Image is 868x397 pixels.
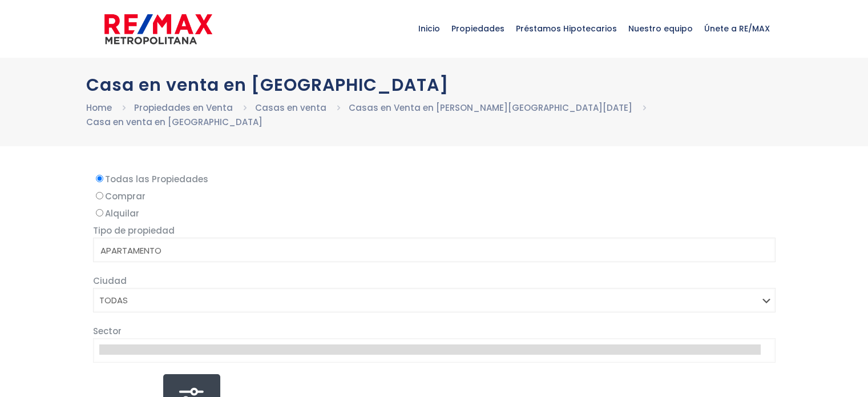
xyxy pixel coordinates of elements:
option: APARTAMENTO [99,244,761,258]
span: Inicio [413,11,446,46]
span: Propiedades [446,11,510,46]
input: Alquilar [96,209,103,216]
a: Casas en venta [255,102,326,114]
span: Únete a RE/MAX [699,11,776,46]
span: Sector [93,325,122,337]
a: Casa en venta en [GEOGRAPHIC_DATA] [86,116,263,128]
label: Comprar [93,189,776,203]
h1: Casa en venta en [GEOGRAPHIC_DATA] [86,75,782,95]
a: Home [86,102,112,114]
a: Casas en Venta en [PERSON_NAME][GEOGRAPHIC_DATA][DATE] [349,102,632,114]
label: Todas las Propiedades [93,172,776,186]
input: Todas las Propiedades [96,175,103,182]
option: CASA [99,258,761,271]
span: Ciudad [93,275,127,287]
span: Préstamos Hipotecarios [510,11,623,46]
span: Tipo de propiedad [93,224,175,236]
span: Nuestro equipo [623,11,699,46]
input: Comprar [96,192,103,199]
img: remax-metropolitana-logo [104,12,212,46]
a: Propiedades en Venta [134,102,233,114]
label: Alquilar [93,206,776,220]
